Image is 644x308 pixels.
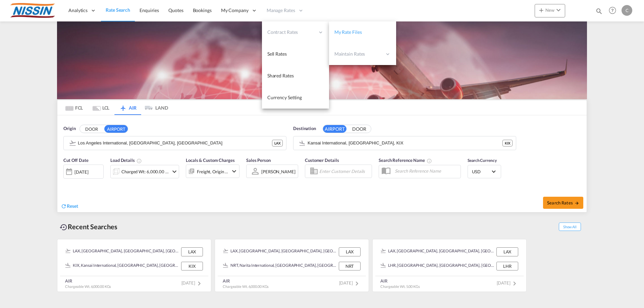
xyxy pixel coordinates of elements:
[68,7,88,14] span: Analytics
[186,158,235,163] span: Locals & Custom Charges
[381,263,386,268] img: air_pol.svg
[64,136,286,150] md-input-container: Los Angeles International, Los Angeles, LAX
[195,280,203,288] md-icon: icon-chevron-right
[181,262,203,270] div: KIX
[223,278,269,284] div: AIR
[472,169,491,175] span: USD
[262,21,329,43] div: Contract Rates
[496,247,518,256] div: LAX
[380,284,420,289] span: Chargeable Wt. 5.00 KGs
[559,223,581,231] span: Show All
[121,167,169,176] div: Charged Wt: 6,000.00 KG
[63,165,104,179] div: [DATE]
[535,4,565,17] button: icon-plus 400-fgNewicon-chevron-down
[186,165,239,178] div: Freight Origin Destinationicon-chevron-down
[496,262,518,270] div: LHR
[622,5,632,16] div: C
[329,21,396,43] a: My Rate Files
[141,100,168,115] md-tab-item: LAND
[497,280,519,286] span: [DATE]
[293,125,316,132] span: Destination
[308,138,502,148] input: Search by Airport
[10,3,55,18] img: 485da9108dca11f0a63a77e390b9b49c.jpg
[262,65,329,87] a: Shared Rates
[339,280,361,286] span: [DATE]
[215,239,369,292] recent-search-card: LAX, [GEOGRAPHIC_DATA], [GEOGRAPHIC_DATA], [GEOGRAPHIC_DATA], [GEOGRAPHIC_DATA], [GEOGRAPHIC_DATA...
[391,166,461,176] input: Search Reference Name
[106,7,130,13] span: Rate Search
[63,178,68,187] md-datepicker: Select
[347,125,371,133] button: DOOR
[547,200,579,205] span: Search Rates
[380,278,420,284] div: AIR
[65,262,179,270] div: KIX, Kansai International, Osaka, Japan, Greater China & Far East Asia, Asia Pacific
[246,158,271,163] span: Sales Person
[267,29,315,36] span: Contract Rates
[181,247,203,256] div: LAX
[607,5,622,17] div: Help
[80,125,103,133] button: DOOR
[543,197,583,209] button: Search Ratesicon-arrow-right
[502,140,513,146] div: KIX
[537,7,562,13] span: New
[221,7,249,14] span: My Company
[372,239,527,292] recent-search-card: LAX, [GEOGRAPHIC_DATA], [GEOGRAPHIC_DATA], [GEOGRAPHIC_DATA], [GEOGRAPHIC_DATA], [GEOGRAPHIC_DATA...
[537,6,545,14] md-icon: icon-plus 400-fg
[61,203,78,210] div: icon-refreshReset
[381,248,386,253] img: air_pod.svg
[223,262,337,270] div: NRT, Narita International, Tokyo, Japan, Greater China & Far East Asia, Asia Pacific
[65,284,111,289] span: Chargeable Wt. 6,000.00 KGs
[67,203,78,209] span: Reset
[193,7,212,13] span: Bookings
[427,158,432,164] md-icon: Your search will be saved by the below given name
[223,284,269,289] span: Chargeable Wt. 6,000.00 KGs
[339,262,361,270] div: NRT
[595,7,603,17] div: icon-magnify
[339,247,361,256] div: LAX
[61,203,67,209] md-icon: icon-refresh
[88,100,114,115] md-tab-item: LCL
[57,219,120,234] div: Recent Searches
[114,100,141,115] md-tab-item: AIR
[261,167,296,176] md-select: Sales Person: Chikako Isawa
[110,158,142,163] span: Load Details
[78,138,272,148] input: Search by Airport
[230,167,238,175] md-icon: icon-chevron-down
[197,167,228,176] div: Freight Origin Destination
[60,223,68,231] md-icon: icon-backup-restore
[323,125,346,133] button: AIRPORT
[554,6,562,14] md-icon: icon-chevron-down
[381,262,495,270] div: LHR, London Heathrow, London, United Kingdom, GB & Ireland, Europe
[381,247,495,256] div: LAX, Los Angeles International, Los Angeles, United States, North America, Americas
[334,29,362,35] span: My Rate Files
[170,168,178,176] md-icon: icon-chevron-down
[223,248,228,253] img: air_pod.svg
[272,140,283,146] div: LAX
[63,125,75,132] span: Origin
[61,100,88,115] md-tab-item: FCL
[223,247,337,256] div: LAX, Los Angeles International, Los Angeles, United States, North America, Americas
[468,158,497,163] span: Search Currency
[293,136,516,150] md-input-container: Kansai International, Osaka, KIX
[267,73,294,78] span: Shared Rates
[267,95,302,100] span: Currency Setting
[63,158,89,163] span: Cut Off Date
[305,158,339,163] span: Customer Details
[110,165,179,178] div: Charged Wt: 6,000.00 KGicon-chevron-down
[61,100,168,115] md-pagination-wrapper: Use the left and right arrow keys to navigate between tabs
[140,7,159,13] span: Enquiries
[319,166,370,176] input: Enter Customer Details
[262,43,329,65] a: Sell Rates
[65,263,70,268] img: air_pol.svg
[74,169,88,175] div: [DATE]
[379,158,432,163] span: Search Reference Name
[65,248,70,253] img: air_pod.svg
[262,87,329,109] a: Currency Setting
[223,263,228,268] img: air_pol.svg
[607,5,618,16] span: Help
[65,247,179,256] div: LAX, Los Angeles International, Los Angeles, United States, North America, Americas
[168,7,183,13] span: Quotes
[511,280,519,288] md-icon: icon-chevron-right
[267,7,295,14] span: Manage Rates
